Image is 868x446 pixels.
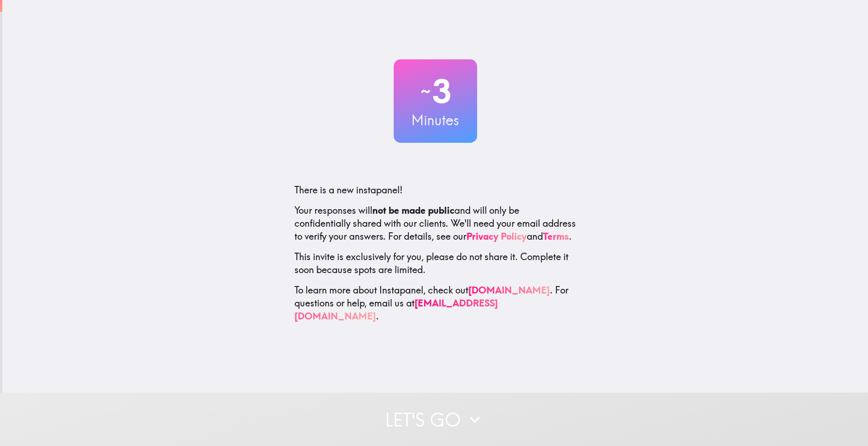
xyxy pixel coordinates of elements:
[394,110,477,130] h3: Minutes
[372,204,454,216] b: not be made public
[394,72,477,110] h2: 3
[294,204,576,243] p: Your responses will and will only be confidentially shared with our clients. We'll need your emai...
[294,250,576,276] p: This invite is exclusively for you, please do not share it. Complete it soon because spots are li...
[419,77,432,105] span: ~
[294,284,576,323] p: To learn more about Instapanel, check out . For questions or help, email us at .
[294,297,498,322] a: [EMAIL_ADDRESS][DOMAIN_NAME]
[543,230,569,242] a: Terms
[466,230,527,242] a: Privacy Policy
[468,284,550,296] a: [DOMAIN_NAME]
[294,184,402,196] span: There is a new instapanel!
